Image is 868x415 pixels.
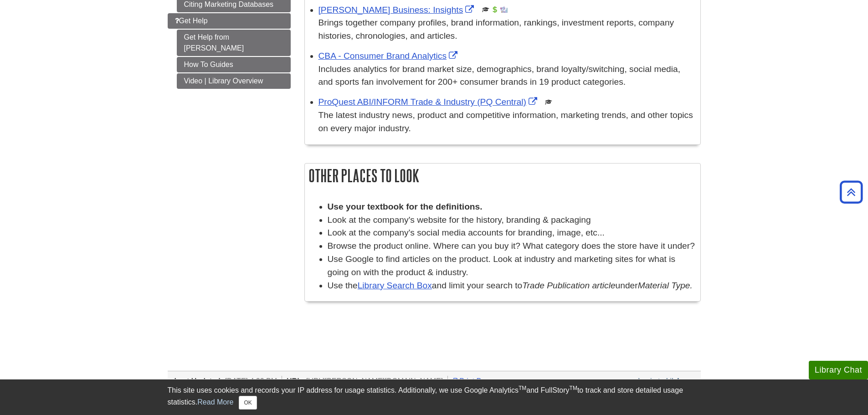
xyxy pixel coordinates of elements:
p: Brings together company profiles, brand information, rankings, investment reports, company histor... [318,16,696,43]
li: Browse the product online. Where can you buy it? What category does the store have it under? [328,240,696,253]
img: Scholarly or Peer Reviewed [482,6,489,13]
li: Use the and limit your search to under [328,279,696,292]
sup: TM [519,385,526,391]
a: Link opens in new window [318,97,539,107]
em: Material Type. [638,281,693,290]
span: Get Help [175,17,208,25]
span: URL: [287,377,304,385]
a: Login to LibApps [638,377,692,385]
a: Link opens in new window [318,51,460,61]
span: [DATE] 4:33 PM [225,377,277,385]
a: Back to Top [837,186,866,198]
img: Scholarly or Peer Reviewed [545,98,552,106]
div: This site uses cookies and records your IP address for usage statistics. Additionally, we use Goo... [168,385,701,410]
span: Last Updated: [175,377,223,385]
li: Look at the company's social media accounts for branding, image, etc... [328,226,696,240]
a: Get Help from [PERSON_NAME] [177,30,291,56]
a: Link opens in new window [318,5,477,15]
a: Print Page [452,377,493,385]
a: Library Search Box [358,281,432,290]
button: Library Chat [809,361,868,379]
span: [URL][PERSON_NAME][DOMAIN_NAME] [306,377,443,385]
sup: TM [570,385,577,391]
button: Close [239,396,257,410]
i: Print Page [452,377,459,384]
li: Look at the company's website for the history, branding & packaging [328,214,696,227]
a: Read More [197,398,233,406]
a: Get Help [168,13,291,29]
strong: Use your textbook for the definitions. [328,202,483,211]
img: Industry Report [500,6,508,13]
img: Financial Report [491,6,498,13]
p: The latest industry news, product and competitive information, marketing trends, and other topics... [318,109,696,135]
li: Use Google to find articles on the product. Look at industry and marketing sites for what is goin... [328,253,696,279]
h2: Other places to look [305,164,700,188]
p: Includes analytics for brand market size, demographics, brand loyalty/switching, social media, an... [318,63,696,89]
a: Video | Library Overview [177,73,291,89]
a: How To Guides [177,57,291,72]
em: Trade Publication article [522,281,615,290]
